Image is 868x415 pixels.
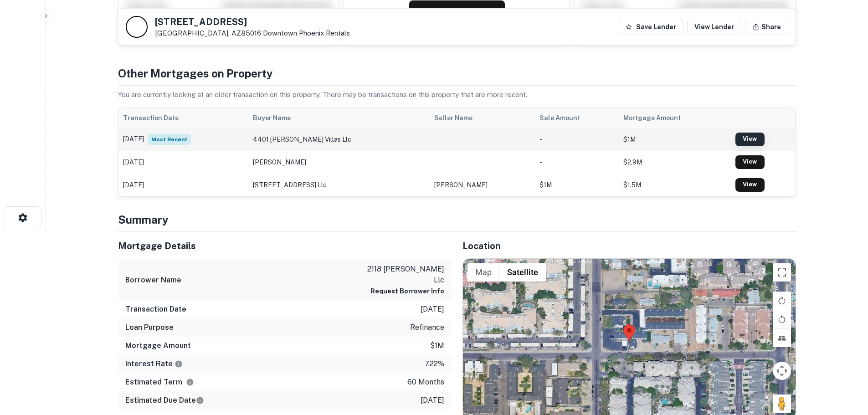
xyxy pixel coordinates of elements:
h5: [STREET_ADDRESS] [155,17,350,26]
a: View [735,133,765,146]
h4: Summary [118,211,796,228]
td: [DATE] [118,151,248,174]
td: [PERSON_NAME] [248,151,430,174]
button: Drag Pegman onto the map to open Street View [773,395,791,413]
p: 60 months [407,377,444,388]
iframe: Chat Widget [822,342,868,386]
button: Tilt map [773,329,791,347]
h5: Mortgage Details [118,239,452,253]
svg: The interest rates displayed on the website are for informational purposes only and may be report... [175,360,183,368]
h6: Mortgage Amount [125,340,191,351]
button: Rotate map counterclockwise [773,310,791,328]
button: Save Lender [618,19,683,35]
a: Downtown Phoenix Rentals [263,29,350,37]
td: $2.9M [619,151,731,174]
h6: Transaction Date [125,304,186,315]
p: 2118 [PERSON_NAME] llc [362,264,444,286]
svg: Estimate is based on a standard schedule for this type of loan. [196,396,204,405]
td: 4401 [PERSON_NAME] villas llc [248,128,430,151]
td: [PERSON_NAME] [430,174,535,196]
th: Seller Name [430,108,535,128]
a: View Lender [687,19,741,35]
span: Most Recent [148,134,191,145]
td: - [535,128,619,151]
td: $1M [619,128,731,151]
p: refinance [410,322,444,333]
td: [STREET_ADDRESS] llc [248,174,430,196]
h6: Interest Rate [125,359,183,369]
h4: Other Mortgages on Property [118,65,796,82]
th: Mortgage Amount [619,108,731,128]
th: Buyer Name [248,108,430,128]
td: [DATE] [118,128,248,151]
button: Request Borrower Info [409,0,505,22]
td: - [535,151,619,174]
a: View [735,155,765,169]
a: View [735,178,765,192]
button: Share [745,19,788,35]
p: [GEOGRAPHIC_DATA], AZ85016 [155,29,350,37]
button: Map camera controls [773,362,791,380]
p: 7.22% [425,359,444,369]
p: [DATE] [421,395,444,406]
h5: Location [462,239,796,253]
th: Sale Amount [535,108,619,128]
h6: Estimated Term [125,377,194,388]
button: Request Borrower Info [370,286,444,297]
h6: Estimated Due Date [125,395,204,406]
p: You are currently looking at an older transaction on this property. There may be transactions on ... [118,89,796,100]
h6: Borrower Name [125,275,181,286]
h6: Loan Purpose [125,322,174,333]
td: $1.5M [619,174,731,196]
svg: Term is based on a standard schedule for this type of loan. [186,378,194,386]
td: $1M [535,174,619,196]
p: [DATE] [421,304,444,315]
button: Show street map [467,263,499,282]
td: [DATE] [118,174,248,196]
button: Toggle fullscreen view [773,263,791,282]
th: Transaction Date [118,108,248,128]
button: Show satellite imagery [499,263,546,282]
button: Rotate map clockwise [773,292,791,310]
p: $1m [430,340,444,351]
